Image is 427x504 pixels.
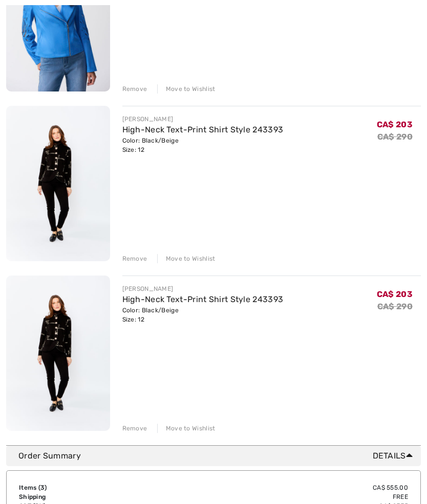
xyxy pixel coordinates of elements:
div: [PERSON_NAME] [122,284,284,293]
s: CA$ 290 [377,132,413,142]
img: High-Neck Text-Print Shirt Style 243393 [6,276,110,431]
div: Remove [122,424,147,433]
s: CA$ 290 [377,302,413,311]
div: Remove [122,84,147,94]
span: CA$ 203 [377,120,413,129]
a: High-Neck Text-Print Shirt Style 243393 [122,125,284,134]
td: Shipping [19,492,160,501]
td: Items ( ) [19,483,160,492]
div: Order Summary [18,450,417,462]
span: 3 [40,484,45,491]
div: Color: Black/Beige Size: 12 [122,306,284,324]
div: Move to Wishlist [157,424,216,433]
div: Color: Black/Beige Size: 12 [122,136,284,154]
span: Details [373,450,417,462]
div: Move to Wishlist [157,254,216,263]
img: High-Neck Text-Print Shirt Style 243393 [6,106,110,261]
div: [PERSON_NAME] [122,114,284,124]
td: CA$ 555.00 [160,483,408,492]
div: Remove [122,254,147,263]
div: Move to Wishlist [157,84,216,94]
a: High-Neck Text-Print Shirt Style 243393 [122,294,284,304]
span: CA$ 203 [377,289,413,299]
td: Free [160,492,408,501]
